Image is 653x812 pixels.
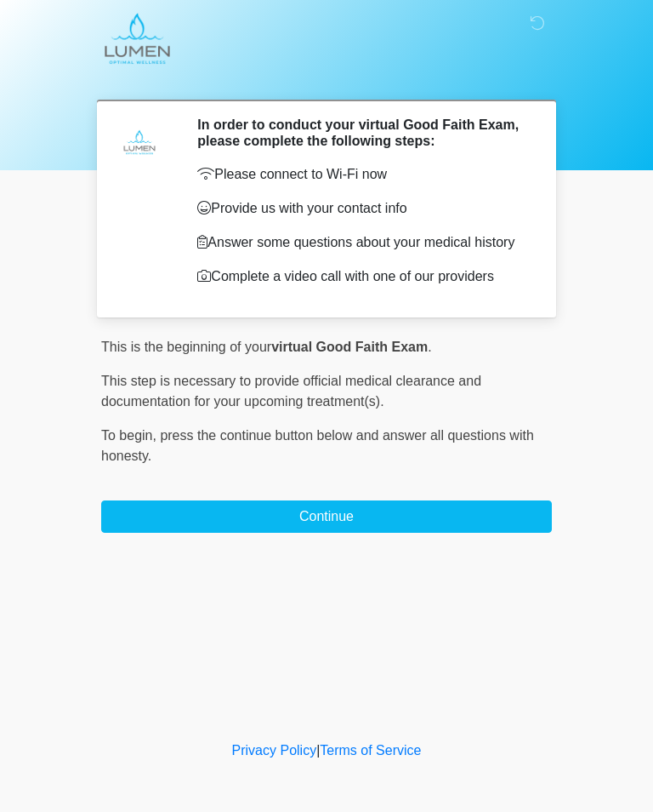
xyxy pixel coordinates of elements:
span: . [428,340,431,354]
button: Continue [101,500,552,533]
strong: virtual Good Faith Exam [271,340,428,354]
p: Complete a video call with one of our providers [197,266,526,287]
img: Agent Avatar [114,117,165,168]
span: This step is necessary to provide official medical clearance and documentation for your upcoming ... [101,374,481,409]
a: Privacy Policy [232,743,317,758]
span: press the continue button below and answer all questions with honesty. [101,428,534,463]
p: Answer some questions about your medical history [197,232,526,253]
span: To begin, [101,428,160,443]
a: Terms of Service [320,743,421,758]
a: | [316,743,320,758]
h2: In order to conduct your virtual Good Faith Exam, please complete the following steps: [197,117,526,149]
p: Provide us with your contact info [197,198,526,219]
img: LUMEN Optimal Wellness Logo [84,13,190,65]
span: This is the beginning of your [101,340,271,354]
p: Please connect to Wi-Fi now [197,164,526,185]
